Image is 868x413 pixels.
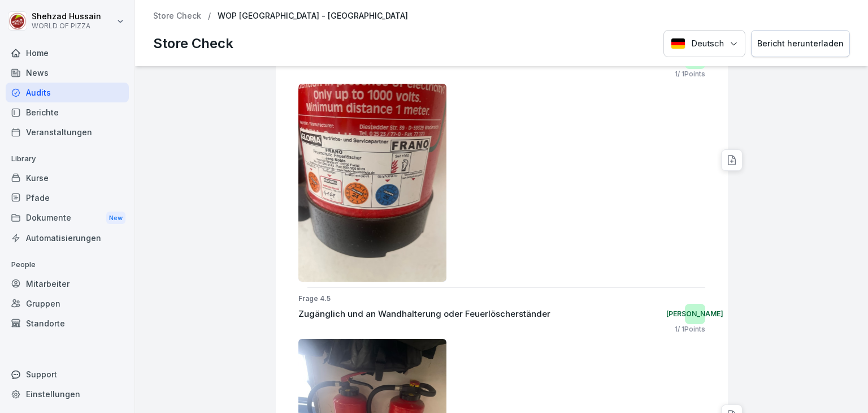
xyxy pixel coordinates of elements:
a: Pfade [6,188,129,208]
p: / [208,11,211,21]
p: Zugänglich und an Wandhalterung oder Feuerlöscherständer [298,308,550,321]
p: 1 / 1 Points [675,324,705,334]
a: Veranstaltungen [6,122,129,142]
div: [PERSON_NAME] [685,304,705,324]
p: People [6,256,129,274]
a: Gruppen [6,294,129,313]
a: Kurse [6,168,129,188]
a: Einstellungen [6,384,129,404]
a: Automatisierungen [6,228,129,248]
a: Berichte [6,102,129,122]
div: Support [6,364,129,384]
a: Standorte [6,313,129,333]
p: WORLD OF PIZZA [32,22,101,30]
button: Bericht herunterladen [751,30,850,58]
div: Bericht herunterladen [757,37,844,50]
button: Language [663,30,745,58]
p: Deutsch [691,37,724,50]
a: DokumenteNew [6,208,129,229]
a: Store Check [153,11,201,21]
a: Audits [6,83,129,102]
p: Shehzad Hussain [32,12,101,21]
img: rxva2nd8vf9g60pnf63y5c4p.png [298,84,447,282]
p: WOP [GEOGRAPHIC_DATA] - [GEOGRAPHIC_DATA] [218,11,408,21]
p: Frage 4.5 [298,294,705,304]
p: Store Check [153,33,233,54]
p: 1 / 1 Points [675,69,705,79]
a: Home [6,43,129,63]
img: Deutsch [671,38,685,49]
a: Mitarbeiter [6,274,129,294]
p: Library [6,150,129,168]
div: Dokumente [6,208,129,229]
a: News [6,63,129,83]
div: New [106,212,125,225]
